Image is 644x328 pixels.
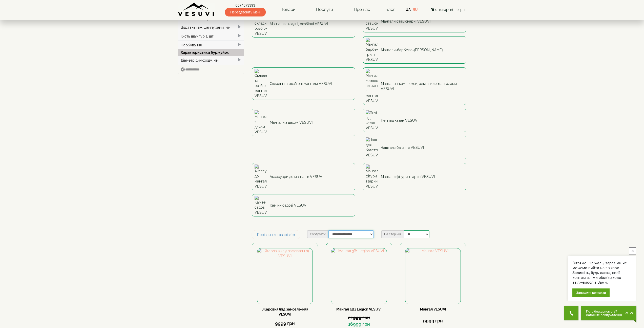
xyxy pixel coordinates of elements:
a: 0674573393 [225,3,266,8]
img: Завод VESUVI [178,3,215,16]
img: Каміни садові VESUVI [255,196,267,215]
a: Мангал VESUVI [420,307,446,311]
a: Товари [276,4,301,15]
img: Мангал 3В1 Legion VESUVI [331,248,386,304]
div: Залишити контакти [572,288,610,297]
img: Складні та розбірні мангали VESUVI [255,69,267,98]
span: Потрібна допомога? [586,310,623,313]
img: Мангали складні, розбірні VESUVI [255,12,267,36]
img: Мангали стаціонарні VESUVI [366,12,378,31]
a: Блог [385,7,395,12]
div: 9999 грн [405,318,461,324]
div: Фарбування [178,41,244,49]
div: Відстань між шампурами, мм [178,23,244,32]
img: Жаровня (під замовлення) VESUVI [257,248,313,304]
a: Мангали стаціонарні VESUVI Мангали стаціонарні VESUVI [363,10,466,32]
a: Мангальні комплекси, альтанки з мангалами VESUVI Мангальні комплекси, альтанки з мангалами VESUVI [363,67,466,105]
img: Мангал VESUVI [405,248,461,304]
a: Мангали складні, розбірні VESUVI Мангали складні, розбірні VESUVI [252,10,355,38]
a: Печі під казан VESUVI Печі під казан VESUVI [363,109,466,132]
button: Chat button [581,306,636,320]
a: RU [413,8,418,12]
a: Мангали-барбекю-гриль VESUVI Мангали-барбекю-[PERSON_NAME] [363,36,466,64]
img: Чаші для багаття VESUVI [366,137,378,158]
span: 0 товар(ів) - 0грн [435,8,465,12]
div: 9999 грн [257,320,313,327]
a: Мангали з дахом VESUVI Мангали з дахом VESUVI [252,109,355,136]
a: Аксесуари до мангалів VESUVI Аксесуари до мангалів VESUVI [252,163,355,190]
a: Жаровня (під замовлення) VESUVI [262,307,308,316]
div: Вітаємо! На жаль, зараз ми не можемо вийти на зв'язок. Залишіть, будь ласка, свої контакти, і ми ... [572,261,632,285]
button: close button [629,247,636,254]
a: Каміни садові VESUVI Каміни садові VESUVI [252,194,355,216]
label: Сортувати: [307,230,328,238]
a: Складні та розбірні мангали VESUVI Складні та розбірні мангали VESUVI [252,67,355,100]
a: Порівняння товарів (0) [252,230,300,239]
img: Мангали фігури тварин VESUVI [366,165,378,189]
img: Печі під казан VESUVI [366,110,378,131]
img: Мангальні комплекси, альтанки з мангалами VESUVI [366,69,378,103]
a: Мангали фігури тварин VESUVI Мангали фігури тварин VESUVI [363,163,466,190]
img: Мангали з дахом VESUVI [255,110,267,135]
img: Аксесуари до мангалів VESUVI [255,165,267,189]
a: Послуги [311,4,338,15]
a: Про нас [349,4,375,15]
div: К-сть шампурів, шт [178,32,244,41]
a: UA [406,8,411,12]
div: 22999 грн [331,314,387,321]
span: Залиште повідомлення [586,313,623,317]
div: Характеристики буржуйок [178,49,244,56]
label: На сторінці: [381,230,404,238]
span: Передзвоніть мені [225,8,266,16]
button: Get Call button [564,306,578,320]
div: Діаметр димоходу, мм [178,56,244,65]
img: Мангали-барбекю-гриль VESUVI [366,38,378,62]
button: 0 товар(ів) - 0грн [429,7,466,12]
a: Мангал 3В1 Legion VESUVI [336,307,382,311]
a: Чаші для багаття VESUVI Чаші для багаття VESUVI [363,136,466,159]
div: 16999 грн [331,321,387,327]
